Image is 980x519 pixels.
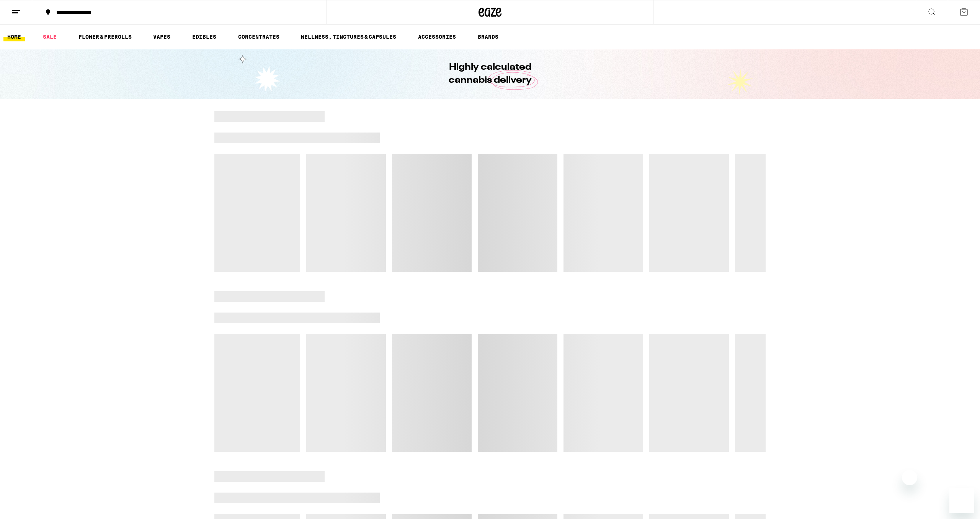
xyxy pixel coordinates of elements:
[234,32,283,41] a: CONCENTRATES
[188,32,220,41] a: EDIBLES
[75,32,136,41] a: FLOWER & PREROLLS
[902,470,917,485] iframe: Close message
[474,32,502,41] a: BRANDS
[149,32,174,41] a: VAPES
[297,32,400,41] a: WELLNESS, TINCTURES & CAPSULES
[39,32,60,41] a: SALE
[3,32,25,41] a: HOME
[414,32,460,41] a: ACCESSORIES
[949,488,974,513] iframe: Button to launch messaging window
[427,61,553,87] h1: Highly calculated cannabis delivery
